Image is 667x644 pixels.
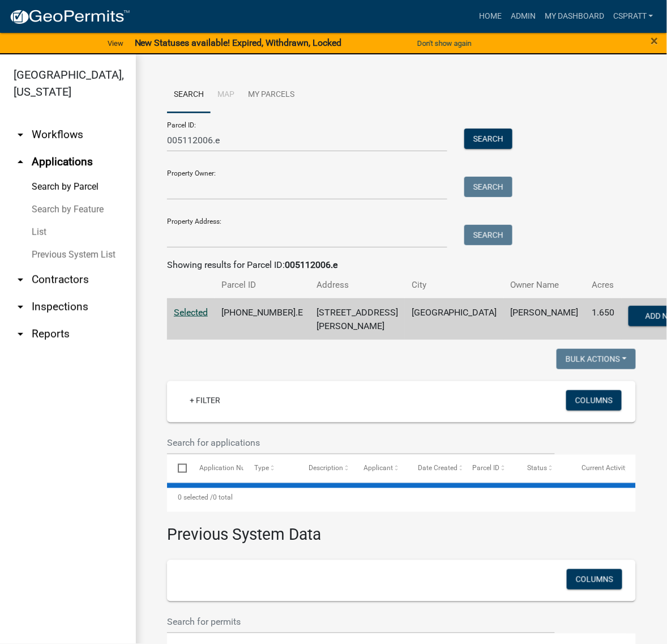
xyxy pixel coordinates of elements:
a: Selected [174,307,208,318]
i: arrow_drop_up [14,155,27,169]
input: Search for applications [167,432,555,455]
span: Current Activity [582,464,629,472]
button: Don't show again [413,34,476,53]
th: Parcel ID [215,272,310,298]
th: Owner Name [504,272,585,298]
button: Search [464,177,512,197]
button: Close [651,34,659,48]
button: Search [464,129,512,149]
strong: New Statuses available! Expired, Withdrawn, Locked [135,37,342,48]
a: Home [474,6,506,27]
th: Acres [585,272,622,298]
span: Status [527,464,547,472]
datatable-header-cell: Status [516,455,571,482]
datatable-header-cell: Application Number [189,455,243,482]
datatable-header-cell: Parcel ID [462,455,516,482]
h3: Previous System Data [167,512,636,547]
td: [PHONE_NUMBER].E [215,298,310,340]
div: Showing results for Parcel ID: [167,258,636,272]
datatable-header-cell: Type [243,455,298,482]
th: City [405,272,504,298]
a: My Parcels [241,77,301,113]
td: [PERSON_NAME] [504,298,585,340]
div: 0 total [167,484,636,512]
span: Description [309,464,343,472]
datatable-header-cell: Applicant [353,455,407,482]
span: × [651,33,659,49]
span: 0 selected / [178,494,213,502]
datatable-header-cell: Select [167,455,189,482]
datatable-header-cell: Date Created [407,455,461,482]
td: [STREET_ADDRESS][PERSON_NAME] [310,298,405,340]
td: 1.650 [585,298,622,340]
a: Search [167,77,211,113]
button: Columns [566,390,622,411]
i: arrow_drop_down [14,128,27,142]
a: cspratt [609,6,658,27]
span: Parcel ID [473,464,500,472]
th: Address [310,272,405,298]
i: arrow_drop_down [14,327,27,341]
a: My Dashboard [540,6,609,27]
i: arrow_drop_down [14,273,27,287]
span: Application Number [200,464,262,472]
strong: 005112006.e [285,259,337,270]
span: Date Created [418,464,458,472]
input: Search for permits [167,611,555,634]
i: arrow_drop_down [14,300,27,314]
button: Columns [567,569,622,590]
a: Admin [506,6,540,27]
datatable-header-cell: Description [298,455,352,482]
button: Search [464,225,512,245]
a: + Filter [181,390,229,411]
a: View [103,34,128,53]
span: Applicant [364,464,393,472]
span: Type [254,464,269,472]
datatable-header-cell: Current Activity [571,455,626,482]
td: [GEOGRAPHIC_DATA] [405,298,504,340]
button: Bulk Actions [557,349,636,369]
